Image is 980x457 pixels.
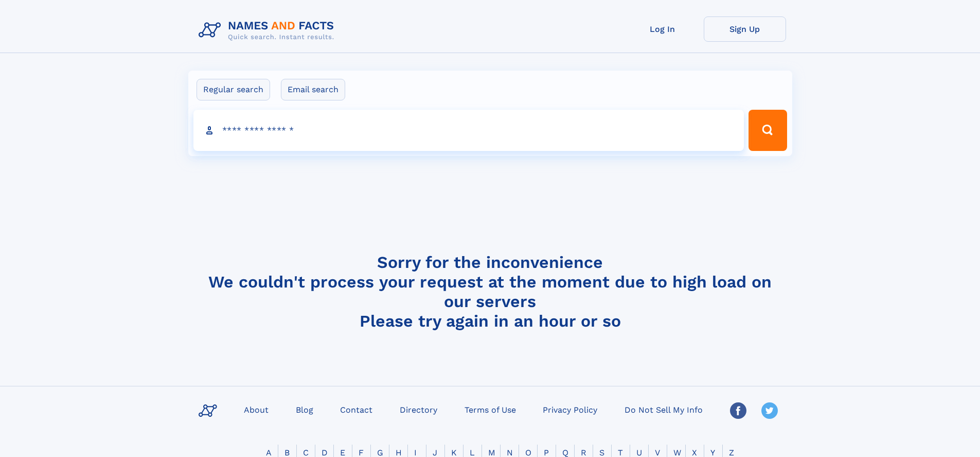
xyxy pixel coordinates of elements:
a: Blog [292,402,317,417]
a: Contact [336,402,377,417]
a: Do Not Sell My Info [620,402,707,417]
a: Terms of Use [460,402,520,417]
a: About [240,402,273,417]
img: Facebook [730,402,746,419]
label: Regular search [197,79,270,100]
a: Sign Up [704,16,786,42]
button: Search Button [749,110,787,151]
a: Privacy Policy [539,402,601,417]
img: Twitter [761,402,778,419]
label: Email search [281,79,345,100]
input: search input [193,110,744,151]
img: Logo Names and Facts [194,16,343,44]
a: Directory [396,402,441,417]
h4: Sorry for the inconvenience We couldn't process your request at the moment due to high load on ou... [194,252,786,331]
a: Log In [621,16,704,42]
